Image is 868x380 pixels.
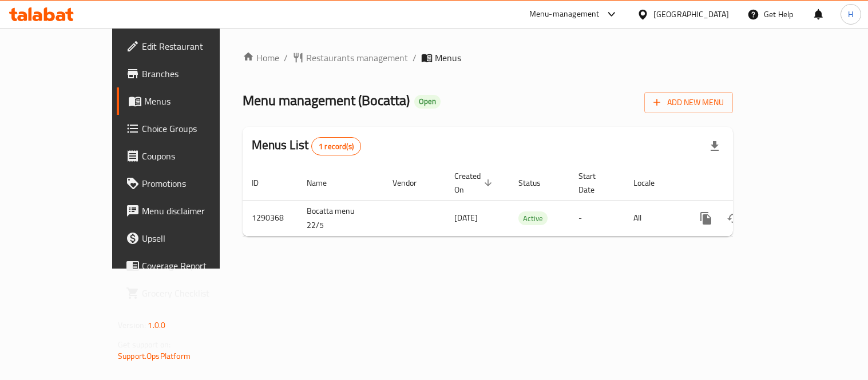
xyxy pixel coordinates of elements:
span: Menus [144,94,248,108]
td: Bocatta menu 22/5 [298,200,383,236]
div: Open [414,95,441,109]
span: Menu management ( Bocatta ) [243,87,410,113]
td: 1290368 [243,200,298,236]
span: 1.0.0 [148,318,165,333]
a: Support.OpsPlatform [118,349,191,363]
div: Export file [701,133,728,160]
a: Branches [117,60,257,87]
h2: Menus List [252,137,361,155]
span: Edit Restaurant [142,39,248,53]
span: Promotions [142,177,248,190]
span: Coupons [142,149,248,163]
div: Active [518,211,548,225]
span: Get support on: [118,337,171,352]
a: Promotions [117,170,257,197]
span: ID [252,176,274,190]
span: Status [518,176,556,190]
span: Choice Groups [142,122,248,135]
td: All [624,200,683,236]
li: / [284,51,288,65]
a: Choice Groups [117,115,257,142]
span: Name [307,176,342,190]
a: Menus [117,87,257,115]
table: enhanced table [243,166,811,237]
span: Upsell [142,231,248,245]
span: Created On [454,169,496,197]
div: Total records count [311,137,361,155]
a: Upsell [117,225,257,252]
span: Open [414,97,441,106]
div: Menu-management [529,7,600,21]
span: Menus [435,51,461,65]
a: Menu disclaimer [117,197,257,225]
span: 1 record(s) [312,141,360,152]
button: more [692,205,720,232]
span: Restaurants management [306,51,408,65]
button: Add New Menu [644,92,733,113]
span: Vendor [393,176,431,190]
div: [GEOGRAPHIC_DATA] [653,8,729,21]
nav: breadcrumb [243,51,733,65]
span: H [848,8,853,21]
a: Home [243,51,279,65]
a: Restaurants management [292,51,408,65]
a: Edit Restaurant [117,33,257,60]
span: Add New Menu [653,95,724,110]
span: Coverage Report [142,259,248,273]
span: Branches [142,67,248,81]
span: Start Date [578,169,611,197]
a: Coverage Report [117,252,257,279]
span: Locale [633,176,669,190]
li: / [413,51,417,65]
button: Change Status [720,205,747,232]
span: [DATE] [454,210,478,225]
span: Version: [118,318,146,333]
a: Coupons [117,142,257,170]
span: Grocery Checklist [142,286,248,300]
a: Grocery Checklist [117,279,257,307]
span: Active [518,212,548,225]
span: Menu disclaimer [142,204,248,218]
th: Actions [683,166,811,201]
td: - [569,200,624,236]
